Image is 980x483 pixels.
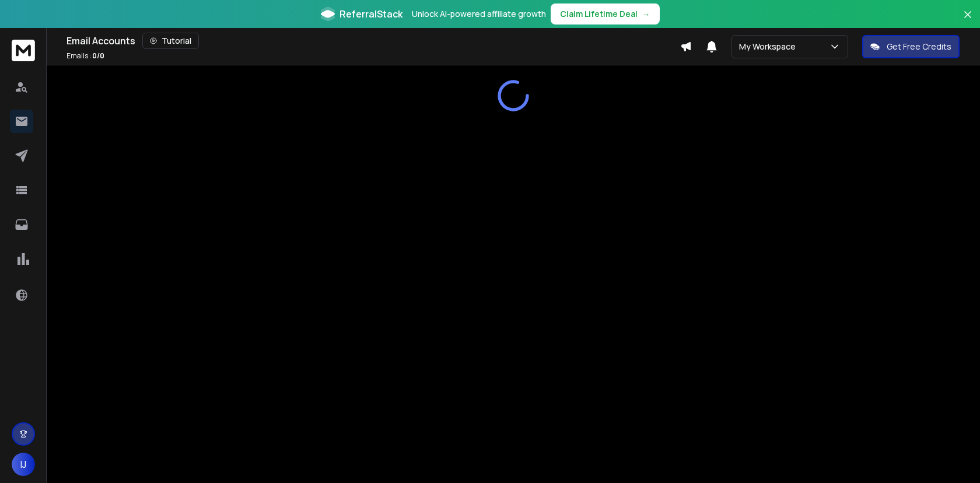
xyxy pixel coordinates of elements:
button: Close banner [960,7,975,35]
button: Get Free Credits [862,35,960,58]
button: IJ [12,453,35,476]
div: Email Accounts [66,33,680,49]
p: My Workspace [739,41,800,52]
p: Get Free Credits [887,41,951,52]
button: Claim Lifetime Deal→ [551,3,660,24]
span: → [642,8,650,20]
p: Unlock AI-powered affiliate growth [412,8,546,20]
span: 0 / 0 [92,51,104,61]
p: Emails : [66,51,104,61]
button: Tutorial [142,33,199,49]
span: ReferralStack [339,7,402,21]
